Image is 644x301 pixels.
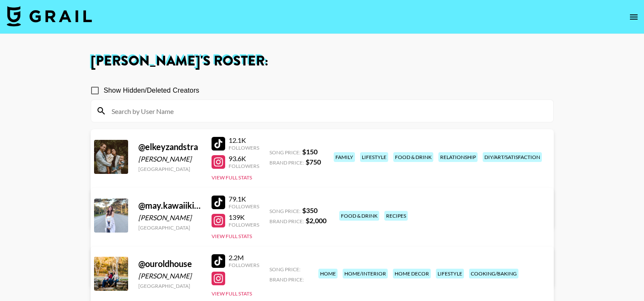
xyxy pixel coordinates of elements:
[229,145,259,151] div: Followers
[306,216,326,224] strong: $ 2,000
[229,154,259,163] div: 93.6K
[229,262,259,268] div: Followers
[229,163,259,169] div: Followers
[302,206,318,214] strong: $ 350
[302,148,318,156] strong: $ 150
[269,208,301,214] span: Song Price:
[393,152,433,162] div: food & drink
[483,152,542,162] div: diy/art/satisfaction
[138,213,201,222] div: [PERSON_NAME]
[384,211,408,221] div: recipes
[229,203,259,210] div: Followers
[438,152,478,162] div: relationship
[104,85,200,96] span: Show Hidden/Deleted Creators
[318,269,338,278] div: home
[625,9,642,26] button: open drawer
[469,269,518,278] div: cooking/baking
[334,152,355,162] div: family
[229,221,259,228] div: Followers
[212,290,252,297] button: View Full Stats
[91,54,554,68] h1: [PERSON_NAME] 's Roster:
[138,142,201,152] div: @ elkeyzandstra
[436,269,464,278] div: lifestyle
[269,218,304,224] span: Brand Price:
[229,195,259,203] div: 79.1K
[138,155,201,163] div: [PERSON_NAME]
[138,283,201,289] div: [GEOGRAPHIC_DATA]
[393,269,431,278] div: home decor
[229,136,259,145] div: 12.1K
[229,253,259,262] div: 2.2M
[269,149,301,156] span: Song Price:
[212,174,252,181] button: View Full Stats
[306,158,321,166] strong: $ 750
[7,6,92,26] img: Grail Talent
[339,211,379,221] div: food & drink
[269,276,304,283] span: Brand Price:
[138,200,201,211] div: @ may.kawaiikitchen
[138,166,201,172] div: [GEOGRAPHIC_DATA]
[360,152,388,162] div: lifestyle
[229,213,259,221] div: 139K
[343,269,388,278] div: home/interior
[106,104,548,118] input: Search by User Name
[138,224,201,231] div: [GEOGRAPHIC_DATA]
[269,266,301,273] span: Song Price:
[269,159,304,166] span: Brand Price:
[212,233,252,239] button: View Full Stats
[138,272,201,280] div: [PERSON_NAME]
[138,258,201,269] div: @ ouroldhouse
